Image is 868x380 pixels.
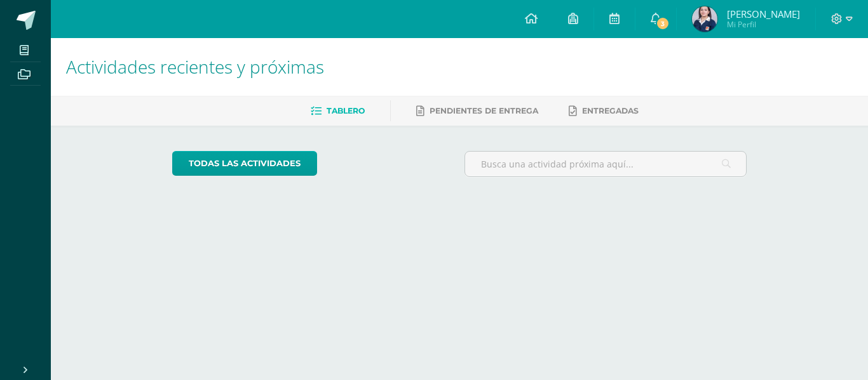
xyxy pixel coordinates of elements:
[727,19,800,30] span: Mi Perfil
[430,106,538,115] span: Pendientes de entrega
[582,106,639,115] span: Entregadas
[416,101,538,121] a: Pendientes de entrega
[172,151,317,176] a: todas las Actividades
[465,152,747,176] input: Busca una actividad próxima aquí...
[727,8,800,20] span: [PERSON_NAME]
[311,101,365,121] a: Tablero
[327,106,365,115] span: Tablero
[66,55,324,79] span: Actividades recientes y próximas
[569,101,639,121] a: Entregadas
[692,6,717,32] img: dec8df1200ccd7bd8674d58b6835b718.png
[656,16,670,30] span: 3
